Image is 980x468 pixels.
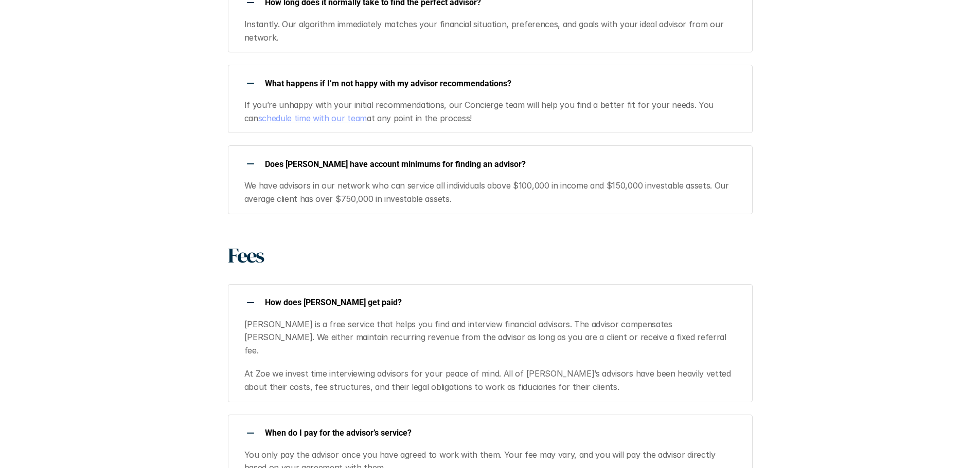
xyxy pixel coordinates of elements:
p: When do I pay for the advisor’s service? [265,428,739,438]
p: At Zoe we invest time interviewing advisors for your peace of mind. All of [PERSON_NAME]’s adviso... [244,367,740,394]
a: schedule time with our team [258,113,367,123]
p: [PERSON_NAME] is a free service that helps you find and interview financial advisors. The advisor... [244,318,740,358]
p: Instantly. Our algorithm immediately matches your financial situation, preferences, and goals wit... [244,18,740,44]
h1: Fees [228,243,263,268]
p: We have advisors in our network who can service all individuals above $100,000 in income and $150... [244,179,740,205]
p: How does [PERSON_NAME] get paid? [265,297,739,307]
p: If you’re unhappy with your initial recommendations, our Concierge team will help you find a bett... [244,99,740,125]
p: Does [PERSON_NAME] have account minimums for finding an advisor? [265,159,739,169]
p: What happens if I’m not happy with my advisor recommendations? [265,79,739,88]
